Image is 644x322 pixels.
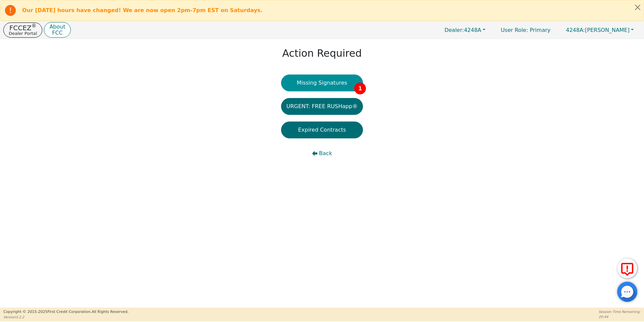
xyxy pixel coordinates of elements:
[566,27,585,33] span: 4248A:
[44,22,70,38] button: AboutFCC
[501,27,528,33] span: User Role :
[566,27,630,33] span: [PERSON_NAME]
[32,23,37,29] sup: ®
[49,24,65,30] p: About
[9,25,37,31] p: FCCEZ
[494,24,557,37] a: User Role: Primary
[494,24,557,37] p: Primary
[354,83,366,94] span: 1
[632,0,644,14] button: Close alert
[617,258,637,278] button: Report Error to FCC
[437,25,492,35] button: Dealer:4248A
[282,47,362,59] h1: Action Required
[281,122,363,138] button: Expired Contracts
[281,145,363,162] button: Back
[281,98,363,115] button: URGENT: FREE RUSHapp®
[3,315,128,320] p: Version 3.2.2
[281,75,363,91] button: Missing Signatures1
[444,27,464,33] span: Dealer:
[444,27,481,33] span: 4248A
[49,30,65,36] p: FCC
[3,22,42,38] button: FCCEZ®Dealer Portal
[319,149,332,157] span: Back
[92,310,128,314] span: All Rights Reserved.
[599,309,641,314] p: Session Time Remaining:
[3,309,128,315] p: Copyright © 2015- 2025 First Credit Corporation.
[22,7,263,13] b: Our [DATE] hours have changed! We are now open 2pm-7pm EST on Saturdays.
[599,314,641,319] p: 20:44
[559,25,641,35] button: 4248A:[PERSON_NAME]
[9,31,37,36] p: Dealer Portal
